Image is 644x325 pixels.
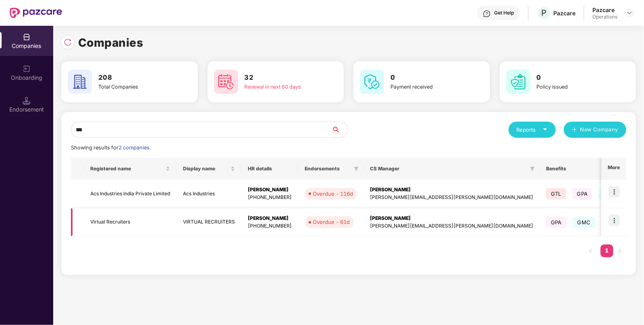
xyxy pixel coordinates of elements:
img: icon [609,186,620,197]
span: right [617,248,622,253]
span: GMC [598,188,621,199]
span: Showing results for [71,145,151,151]
div: [PERSON_NAME] [248,215,292,222]
h3: 208 [98,72,168,83]
img: svg+xml;base64,PHN2ZyB4bWxucz0iaHR0cDovL3d3dy53My5vcmcvMjAwMC9zdmciIHdpZHRoPSI2MCIgaGVpZ2h0PSI2MC... [360,70,384,94]
span: left [588,248,593,253]
div: Overdue - 116d [313,190,353,198]
td: Acs Industries India Private Limited [84,180,177,208]
span: caret-down [542,127,548,132]
th: More [601,158,626,180]
img: svg+xml;base64,PHN2ZyB3aWR0aD0iMjAiIGhlaWdodD0iMjAiIHZpZXdCb3g9IjAgMCAyMCAyMCIgZmlsbD0ibm9uZSIgeG... [23,65,31,73]
div: Renewal in next 60 days [245,83,314,91]
span: 2 companies. [118,145,151,151]
button: plusNew Company [564,122,626,138]
th: Display name [177,158,241,180]
div: [PHONE_NUMBER] [248,222,292,230]
span: CS Manager [370,166,527,172]
div: [PERSON_NAME][EMAIL_ADDRESS][PERSON_NAME][DOMAIN_NAME] [370,222,533,230]
img: svg+xml;base64,PHN2ZyB4bWxucz0iaHR0cDovL3d3dy53My5vcmcvMjAwMC9zdmciIHdpZHRoPSI2MCIgaGVpZ2h0PSI2MC... [68,70,92,94]
div: Overdue - 61d [313,218,350,226]
span: plus [572,127,577,133]
div: Policy issued [537,83,606,91]
li: Previous Page [584,244,597,257]
li: Next Page [613,244,626,257]
span: GPA [572,188,593,199]
button: left [584,244,597,257]
div: [PERSON_NAME][EMAIL_ADDRESS][PERSON_NAME][DOMAIN_NAME] [370,194,533,201]
th: Benefits [540,158,638,180]
span: GTL [546,188,566,199]
div: Total Companies [98,83,168,91]
span: Endorsements [305,166,351,172]
img: svg+xml;base64,PHN2ZyBpZD0iSGVscC0zMngzMiIgeG1sbnM9Imh0dHA6Ly93d3cudzMub3JnLzIwMDAvc3ZnIiB3aWR0aD... [483,10,491,18]
div: [PHONE_NUMBER] [248,194,292,201]
span: filter [354,166,359,171]
img: svg+xml;base64,PHN2ZyB3aWR0aD0iMTQuNSIgaGVpZ2h0PSIxNC41IiB2aWV3Qm94PSIwIDAgMTYgMTYiIGZpbGw9Im5vbm... [23,97,31,105]
span: search [331,126,348,133]
td: VIRTUAL RECRUITERS [177,208,241,237]
div: Pazcare [553,9,575,17]
img: svg+xml;base64,PHN2ZyB4bWxucz0iaHR0cDovL3d3dy53My5vcmcvMjAwMC9zdmciIHdpZHRoPSI2MCIgaGVpZ2h0PSI2MC... [214,70,238,94]
h3: 0 [537,72,606,83]
span: filter [528,164,536,174]
td: Virtual Recruiters [84,208,177,237]
button: search [331,122,348,138]
img: svg+xml;base64,PHN2ZyB4bWxucz0iaHR0cDovL3d3dy53My5vcmcvMjAwMC9zdmciIHdpZHRoPSI2MCIgaGVpZ2h0PSI2MC... [506,70,530,94]
img: svg+xml;base64,PHN2ZyBpZD0iUmVsb2FkLTMyeDMyIiB4bWxucz0iaHR0cDovL3d3dy53My5vcmcvMjAwMC9zdmciIHdpZH... [64,38,72,46]
div: Get Help [494,10,514,16]
img: New Pazcare Logo [10,8,62,18]
div: Payment received [391,83,460,91]
div: [PERSON_NAME] [248,186,292,194]
img: icon [609,215,620,226]
span: filter [530,166,535,171]
h1: Companies [78,34,143,52]
span: GPA [546,217,567,228]
div: [PERSON_NAME] [370,186,533,194]
img: svg+xml;base64,PHN2ZyBpZD0iRHJvcGRvd24tMzJ4MzIiIHhtbG5zPSJodHRwOi8vd3d3LnczLm9yZy8yMDAwL3N2ZyIgd2... [626,10,633,16]
span: Registered name [90,166,164,172]
li: 1 [600,244,613,257]
div: Pazcare [592,6,617,14]
button: right [613,244,626,257]
span: P [541,8,546,18]
h3: 32 [245,72,314,83]
span: Display name [183,166,229,172]
td: Acs Industries [177,180,241,208]
th: Registered name [84,158,177,180]
span: GMC [573,217,596,228]
a: 1 [600,244,613,257]
div: Operations [592,14,617,20]
h3: 0 [391,72,460,83]
span: filter [352,164,360,174]
div: Reports [517,126,548,134]
th: HR details [241,158,298,180]
img: svg+xml;base64,PHN2ZyBpZD0iQ29tcGFuaWVzIiB4bWxucz0iaHR0cDovL3d3dy53My5vcmcvMjAwMC9zdmciIHdpZHRoPS... [23,33,31,41]
div: [PERSON_NAME] [370,215,533,222]
span: New Company [580,126,619,134]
